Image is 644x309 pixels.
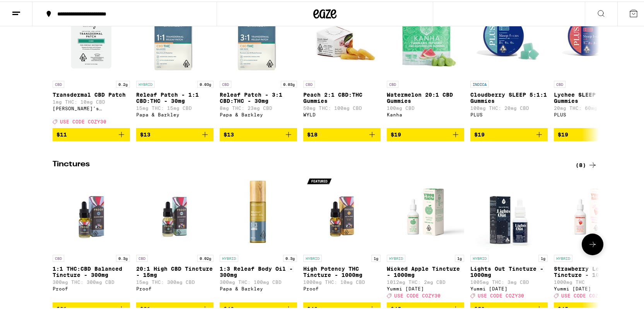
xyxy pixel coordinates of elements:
div: PLUS [470,111,548,116]
div: Yummi [DATE] [387,285,464,290]
span: $18 [307,130,318,136]
img: Yummi Karma - Lights Out Tincture - 1000mg [470,172,548,249]
a: Open page for 1:3 Releaf Body Oil - 300mg from Papa & Barkley [220,172,297,300]
p: Transdermal CBD Patch [53,90,130,96]
p: 1005mg THC: 3mg CBD [470,278,548,283]
img: Proof - 20:1 High CBD Tincture - 15mg [136,172,214,249]
p: CBD [136,253,148,260]
p: CBD [53,79,64,86]
img: Proof - 1:1 THC:CBD Balanced Tincture - 300mg [53,172,130,249]
span: Hi. Need any help? [5,5,56,12]
p: CBD [53,253,64,260]
div: Yummi [DATE] [470,285,548,290]
p: 0.2g [116,79,130,86]
span: USE CODE COZY30 [60,118,106,123]
p: 50mg THC: 100mg CBD [303,104,381,109]
span: $19 [391,130,401,136]
p: 1000mg THC [554,278,631,283]
div: Proof [53,285,130,290]
p: High Potency THC Tincture - 1000mg [303,264,381,277]
p: 100mg CBD [387,104,464,109]
p: 0.3g [116,253,130,260]
p: Cloudberry SLEEP 5:1:1 Gummies [470,90,548,102]
div: Yummi [DATE] [554,285,631,290]
p: 8mg THC: 23mg CBD [220,104,297,109]
button: Add to bag [53,126,130,140]
p: 100mg THC: 20mg CBD [470,104,548,109]
p: 0.03g [281,79,297,86]
div: Proof [136,285,214,290]
p: 1000mg THC: 10mg CBD [303,278,381,283]
button: Add to bag [220,126,297,140]
p: 20mg THC: 60mg CBD [554,104,631,109]
p: 300mg THC: 100mg CBD [220,278,297,283]
p: 15mg THC: 15mg CBD [136,104,214,109]
p: Lights Out Tincture - 1000mg [470,264,548,277]
p: 20:1 High CBD Tincture - 15mg [136,264,214,277]
span: USE CODE COZY30 [478,292,524,297]
p: Releaf Patch - 1:1 CBD:THC - 30mg [136,90,214,102]
a: Open page for High Potency THC Tincture - 1000mg from Proof [303,172,381,300]
h2: Tinctures [53,159,559,168]
p: Watermelon 20:1 CBD Gummies [387,90,464,102]
p: 0.3g [283,253,297,260]
button: Add to bag [554,126,631,140]
div: Papa & Barkley [220,111,297,116]
p: 15mg THC: 300mg CBD [136,278,214,283]
p: Lychee SLEEP 1:2:3 Gummies [554,90,631,102]
p: HYBRID [136,79,155,86]
p: 0.03g [197,79,214,86]
p: Releaf Patch - 3:1 CBD:THC - 30mg [220,90,297,102]
button: Add to bag [136,126,214,140]
p: Strawberry Lemonade Tincture - 1000mg [554,264,631,277]
a: Open page for 20:1 High CBD Tincture - 15mg from Proof [136,172,214,300]
img: Proof - High Potency THC Tincture - 1000mg [303,172,381,249]
p: 1:1 THC:CBD Balanced Tincture - 300mg [53,264,130,277]
button: Add to bag [470,126,548,140]
a: Open page for Strawberry Lemonade Tincture - 1000mg from Yummi Karma [554,172,631,300]
p: 1012mg THC: 2mg CBD [387,278,464,283]
span: USE CODE COZY30 [394,292,441,297]
p: 1:3 Releaf Body Oil - 300mg [220,264,297,277]
span: USE CODE COZY30 [561,292,608,297]
p: Wicked Apple Tincture - 1000mg [387,264,464,277]
div: Papa & Barkley [136,111,214,116]
span: $11 [56,130,67,136]
a: Open page for Lights Out Tincture - 1000mg from Yummi Karma [470,172,548,300]
div: Proof [303,285,381,290]
div: Kanha [387,111,464,116]
p: CBD [387,79,398,86]
p: Peach 2:1 CBD:THC Gummies [303,90,381,102]
p: HYBRID [470,253,489,260]
button: Add to bag [303,126,381,140]
button: Add to bag [387,126,464,140]
p: 0.02g [197,253,214,260]
span: $19 [558,130,568,136]
img: Papa & Barkley - 1:3 Releaf Body Oil - 300mg [220,172,297,249]
img: Yummi Karma - Wicked Apple Tincture - 1000mg [387,172,464,249]
p: HYBRID [387,253,405,260]
p: HYBRID [303,253,322,260]
span: $13 [224,130,234,136]
p: INDICA [470,79,489,86]
p: 1g [455,253,464,260]
p: CBD [554,79,565,86]
p: 300mg THC: 300mg CBD [53,278,130,283]
p: 1g [538,253,548,260]
a: (8) [576,159,597,168]
p: 1mg THC: 10mg CBD [53,98,130,103]
p: CBD [220,79,231,86]
p: HYBRID [554,253,572,260]
div: Papa & Barkley [220,285,297,290]
p: 1g [371,253,381,260]
a: Open page for Wicked Apple Tincture - 1000mg from Yummi Karma [387,172,464,300]
span: $13 [140,130,150,136]
img: Yummi Karma - Strawberry Lemonade Tincture - 1000mg [554,172,631,249]
div: PLUS [554,111,631,116]
div: WYLD [303,111,381,116]
p: CBD [303,79,315,86]
div: [PERSON_NAME]'s Medicinals [53,104,130,109]
span: $19 [474,130,485,136]
p: HYBRID [220,253,238,260]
